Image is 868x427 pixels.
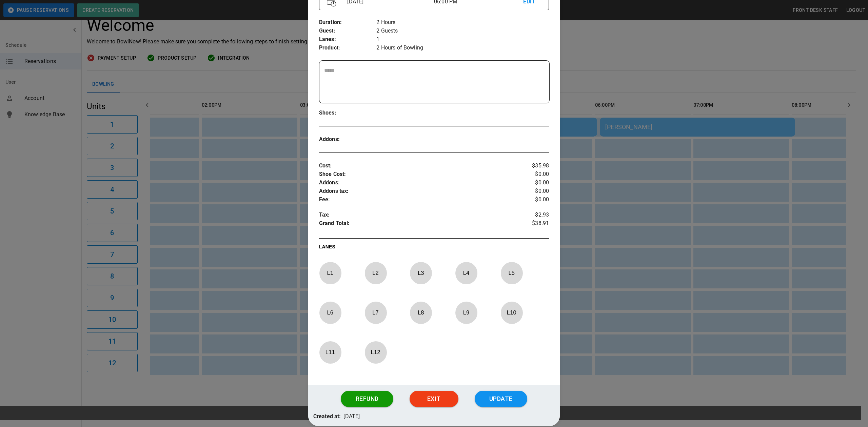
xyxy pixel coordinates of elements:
p: Grand Total : [319,219,511,229]
p: LANES [319,243,549,253]
p: $0.00 [511,179,549,187]
p: L 12 [364,344,387,360]
p: L 3 [410,265,432,281]
p: L 6 [319,305,341,321]
p: Product : [319,44,377,52]
button: Update [475,391,527,407]
p: Addons tax : [319,187,511,196]
p: $2.93 [511,211,549,219]
p: $0.00 [511,170,549,179]
p: L 7 [364,305,387,321]
p: $38.91 [511,219,549,229]
p: Lanes : [319,35,377,44]
p: 1 [376,35,549,44]
p: Addons : [319,135,377,144]
button: Refund [341,391,393,407]
p: L 9 [455,305,477,321]
p: L 4 [455,265,477,281]
button: Exit [410,391,458,407]
p: L 8 [410,305,432,321]
p: [DATE] [343,412,360,421]
p: L 10 [500,305,523,321]
p: $0.00 [511,187,549,196]
p: $35.98 [511,162,549,170]
p: Created at: [313,412,341,421]
p: Shoe Cost : [319,170,511,179]
p: L 5 [500,265,523,281]
p: Cost : [319,162,511,170]
p: 2 Guests [376,27,549,35]
p: Shoes : [319,109,377,117]
p: L 1 [319,265,341,281]
p: $0.00 [511,196,549,204]
p: 2 Hours [376,18,549,27]
p: Duration : [319,18,377,27]
p: Addons : [319,179,511,187]
p: L 11 [319,344,341,360]
p: L 2 [364,265,387,281]
p: 2 Hours of Bowling [376,44,549,52]
p: Guest : [319,27,377,35]
p: Fee : [319,196,511,204]
p: Tax : [319,211,511,219]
